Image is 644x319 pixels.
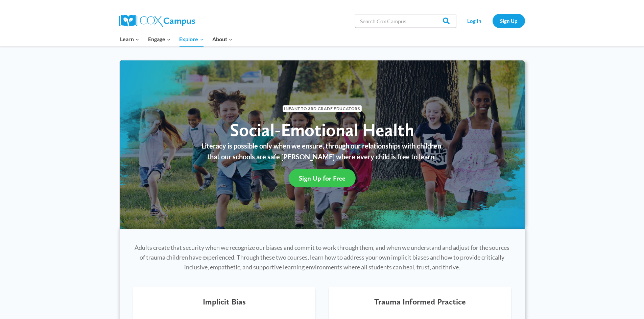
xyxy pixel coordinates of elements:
img: Cox Campus [119,15,195,27]
h5: Implicit Bias [203,297,246,307]
input: Search Cox Campus [355,14,456,28]
span: Sign Up for Free [299,174,345,182]
a: Sign Up for Free [289,169,356,187]
h5: Trauma Informed Practice [374,297,466,307]
span: Infant to 3rd Grade Educators [283,105,362,112]
button: Child menu of Explore [175,32,208,46]
button: Child menu of About [208,32,237,46]
nav: Primary Navigation [116,32,237,46]
button: Child menu of Learn [116,32,144,46]
nav: Secondary Navigation [460,14,525,28]
span: that our schools are safe [PERSON_NAME] where every child is free to learn. [207,153,436,161]
span: Literacy is possible only when we ensure, through our relationships with children, [201,142,443,150]
a: Sign Up [493,14,525,28]
span: Social-Emotional Health [230,119,414,140]
button: Child menu of Engage [144,32,175,46]
a: Log In [460,14,489,28]
p: Adults create that security when we recognize our biases and commit to work through them, and whe... [133,243,511,272]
